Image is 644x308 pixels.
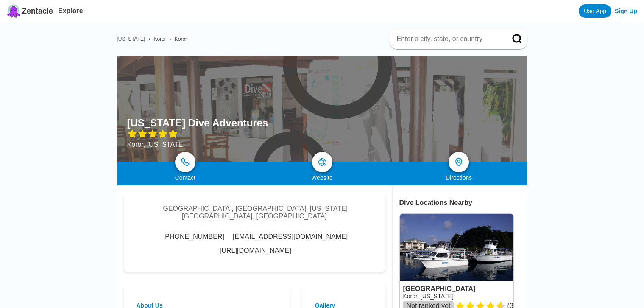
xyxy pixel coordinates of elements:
[127,141,268,148] div: Koror, [US_STATE]
[175,36,187,42] a: Koror
[163,233,224,241] span: [PHONE_NUMBER]
[312,152,332,172] a: map
[403,293,454,300] a: Koror, [US_STATE]
[449,152,469,172] a: directions
[615,8,637,14] a: Sign Up
[117,36,145,42] a: [US_STATE]
[127,117,268,129] h1: [US_STATE] Dive Adventures
[7,4,20,18] img: Zentacle logo
[58,7,83,14] a: Explore
[137,205,373,220] div: [GEOGRAPHIC_DATA], [GEOGRAPHIC_DATA], [US_STATE][GEOGRAPHIC_DATA], [GEOGRAPHIC_DATA]
[396,35,500,43] input: Enter a city, state, or country
[318,158,326,166] img: map
[170,36,171,42] span: ›
[153,36,166,42] a: Koror
[117,174,254,181] div: Contact
[254,174,390,181] div: Website
[579,4,611,18] a: Use App
[399,199,527,207] div: Dive Locations Nearby
[390,174,527,181] div: Directions
[220,247,291,255] a: [URL][DOMAIN_NAME]
[148,36,150,42] span: ›
[181,158,190,166] img: phone
[22,7,53,16] span: Zentacle
[7,4,53,18] a: Zentacle logoZentacle
[233,233,348,241] span: [EMAIL_ADDRESS][DOMAIN_NAME]
[454,157,464,167] img: directions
